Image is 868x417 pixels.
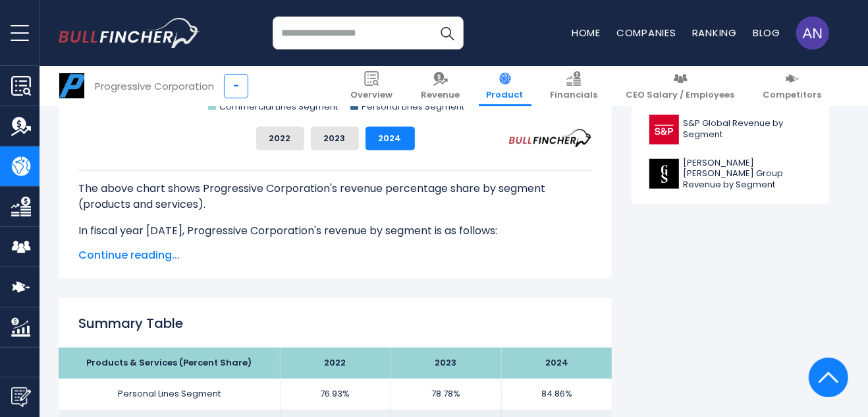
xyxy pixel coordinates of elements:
a: Go to homepage [59,18,200,48]
a: Product [479,66,531,106]
a: Competitors [755,66,829,106]
span: Revenue [421,90,460,101]
td: 78.78% [391,379,501,410]
button: 2023 [311,127,359,150]
span: Competitors [763,90,821,101]
span: Overview [350,90,393,101]
img: GS logo [649,159,679,189]
p: The above chart shows Progressive Corporation's revenue percentage share by segment (products and... [78,181,592,212]
img: PGR logo [59,73,84,98]
a: S&P Global Revenue by Segment [641,112,819,148]
span: CEO Salary / Employees [626,90,734,101]
button: 2022 [256,127,304,150]
h2: Summary Table [78,313,592,333]
button: 2024 [366,127,415,150]
a: Home [572,26,601,40]
th: 2022 [280,348,391,379]
a: CEO Salary / Employees [618,66,742,106]
th: 2024 [501,348,612,379]
th: Products & Services (Percent Share) [59,348,280,379]
a: - [224,74,248,98]
a: Revenue [413,66,468,106]
text: Personal Lines Segment [362,100,464,113]
a: Ranking [692,26,737,40]
a: Financials [542,66,605,106]
img: bullfincher logo [59,18,200,48]
button: Search [431,16,464,49]
th: 2023 [391,348,501,379]
a: [PERSON_NAME] [PERSON_NAME] Group Revenue by Segment [641,154,819,195]
a: Overview [342,66,400,106]
span: Product [487,90,524,101]
img: SPGI logo [649,115,679,144]
text: Commercial Lines Segment [219,100,338,113]
td: 76.93% [280,379,391,410]
div: The for Progressive Corporation is the Personal Lines Segment, which represents 84.86% of its tot... [78,170,592,392]
span: Continue reading... [78,247,592,263]
span: Financials [550,90,597,101]
td: 84.86% [501,379,612,410]
span: S&P Global Revenue by Segment [683,118,811,141]
a: Blog [753,26,780,40]
td: Personal Lines Segment [59,379,280,410]
div: Progressive Corporation [95,79,214,94]
p: In fiscal year [DATE], Progressive Corporation's revenue by segment is as follows: [78,223,592,239]
span: [PERSON_NAME] [PERSON_NAME] Group Revenue by Segment [683,158,811,191]
a: Companies [616,26,676,40]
